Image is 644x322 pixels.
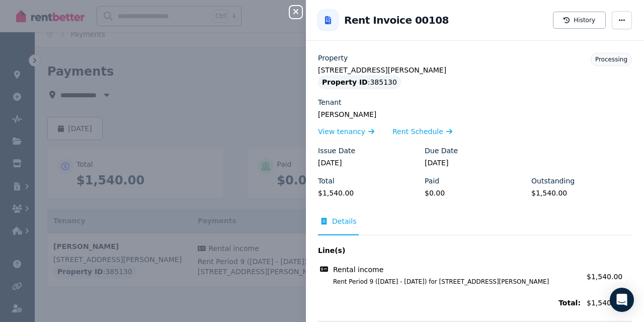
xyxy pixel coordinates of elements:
div: Open Intercom Messenger [610,288,634,312]
legend: $1,540.00 [531,188,632,198]
span: Rental income [333,265,383,275]
span: View tenancy [318,126,365,137]
legend: [PERSON_NAME] [318,109,632,119]
span: Rent Period 9 ([DATE] - [DATE]) for [STREET_ADDRESS][PERSON_NAME] [321,278,581,286]
legend: [DATE] [318,158,419,168]
label: Due Date [425,146,458,156]
label: Paid [425,176,439,186]
span: Total: [318,298,581,308]
span: Line(s) [318,245,581,255]
legend: [STREET_ADDRESS][PERSON_NAME] [318,65,632,75]
label: Tenant [318,97,342,107]
span: Details [332,216,357,226]
h2: Rent Invoice 00108 [344,13,449,27]
div: : 385130 [318,75,401,89]
label: Outstanding [531,176,575,186]
label: Property [318,53,348,63]
span: Property ID [322,77,368,87]
legend: $1,540.00 [318,188,419,198]
a: Rent Schedule [392,126,452,137]
label: Issue Date [318,146,355,156]
button: History [553,12,606,29]
span: $1,540.00 [587,273,622,281]
nav: Tabs [318,216,632,235]
span: Processing [595,56,627,63]
legend: [DATE] [425,158,525,168]
label: Total [318,176,335,186]
legend: $0.00 [425,188,525,198]
span: $1,540.00 [587,298,632,308]
a: View tenancy [318,126,374,137]
span: Rent Schedule [392,126,443,137]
